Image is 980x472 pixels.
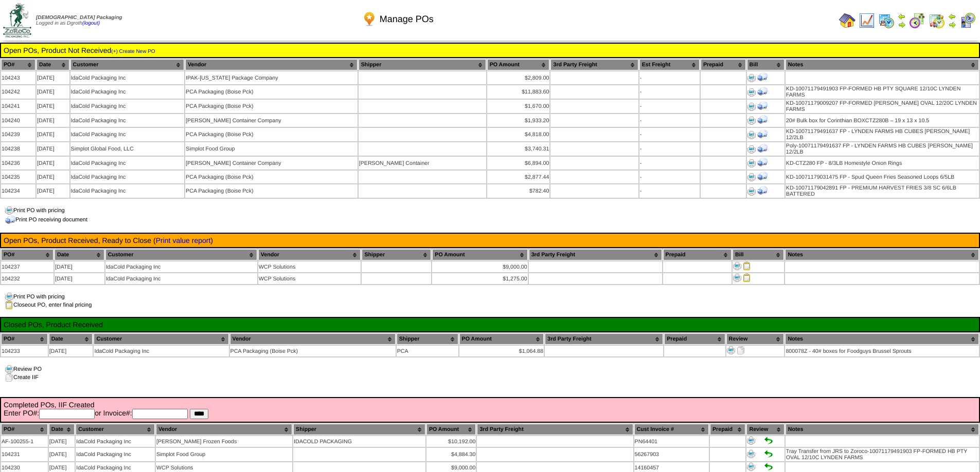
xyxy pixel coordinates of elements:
[747,450,755,458] img: Print
[37,85,69,99] td: [DATE]
[55,249,104,260] th: Date
[764,437,773,445] img: Set to Handled
[529,249,662,260] th: 3rd Party Freight
[785,333,979,345] th: Notes
[5,301,13,309] img: clipboard.gif
[55,273,104,284] td: [DATE]
[460,348,544,354] div: $1,064.88
[3,320,977,329] td: Closed POs, Product Received
[634,436,709,447] td: PN64401
[432,249,527,260] th: PO Amount
[37,157,69,169] td: [DATE]
[105,261,257,272] td: IdaCold Packaging Inc
[639,128,700,141] td: -
[82,21,100,26] a: (logout)
[733,262,741,270] img: Print
[36,15,122,21] span: [DEMOGRAPHIC_DATA] Packaging
[757,143,768,154] img: Print Receiving Document
[70,142,185,156] td: Simplot Global Food, LLC
[634,424,709,435] th: Cust Invoice #
[1,249,54,260] th: PO#
[459,333,544,345] th: PO Amount
[487,59,550,70] th: PO Amount
[639,100,700,113] td: -
[37,59,69,70] th: Date
[785,249,979,260] th: Notes
[757,171,768,181] img: Print Receiving Document
[94,333,228,345] th: Customer
[757,157,768,167] img: Print Receiving Document
[1,436,48,447] td: AF-100255-1
[5,373,13,382] img: clone.gif
[433,264,527,270] div: $9,000.00
[55,261,104,272] td: [DATE]
[185,184,358,198] td: PCA Packaging (Boise Pck)
[258,273,361,284] td: WCP Solutions
[488,146,549,152] div: $3,740.31
[929,12,945,29] img: calendarinout.gif
[1,273,54,284] td: 104232
[786,171,979,183] td: KD-10071179031475 FP - Spud Queen Fries Seasoned Loops 6/5LB
[1,261,54,272] td: 104237
[733,249,785,260] th: Bill
[757,101,768,111] img: Print Receiving Document
[258,261,361,272] td: WCP Solutions
[156,436,292,447] td: [PERSON_NAME] Frozen Foods
[948,21,956,29] img: arrowright.gif
[70,85,185,99] td: IdaCold Packaging Inc
[37,171,69,183] td: [DATE]
[230,346,396,356] td: PCA Packaging (Boise Pck)
[427,439,476,445] div: $10,192.00
[839,12,856,29] img: home.gif
[49,436,75,447] td: [DATE]
[743,274,751,282] img: Close PO
[185,128,358,141] td: PCA Packaging (Boise Pck)
[757,185,768,196] img: Print Receiving Document
[757,129,768,139] img: Print Receiving Document
[727,346,735,354] img: Print
[49,346,93,356] td: [DATE]
[747,463,755,471] img: Print
[4,409,976,419] form: Enter PO#: or Invoice#:
[3,236,977,245] td: Open POs, Product Received, Ready to Close ( )
[5,215,15,225] img: truck.png
[359,157,486,169] td: [PERSON_NAME] Container
[156,424,292,435] th: Vendor
[488,160,549,166] div: $6,894.00
[185,171,358,183] td: PCA Packaging (Boise Pck)
[639,59,700,70] th: Est Freight
[878,12,895,29] img: calendarprod.gif
[757,86,768,97] img: Print Receiving Document
[37,142,69,156] td: [DATE]
[746,424,784,435] th: Review
[156,448,292,461] td: Simplot Food Group
[639,85,700,99] td: -
[898,21,906,29] img: arrowright.gif
[909,12,925,29] img: calendarblend.gif
[3,3,31,37] img: zoroco-logo-small.webp
[488,75,549,81] div: $2,809.00
[747,88,756,97] img: Print
[70,100,185,113] td: IdaCold Packaging Inc
[70,184,185,198] td: IdaCold Packaging Inc
[786,184,979,198] td: KD-10071179042891 FP - PREMIUM HARVEST FRIES 3/8 SC 6/6LB BATTERED
[76,424,155,435] th: Customer
[639,157,700,169] td: -
[362,249,431,260] th: Shipper
[1,128,35,141] td: 104239
[3,400,977,420] td: Completed POs, IIF Created
[49,424,75,435] th: Date
[488,118,549,124] div: $1,933.20
[786,59,979,70] th: Notes
[545,333,663,345] th: 3rd Party Freight
[70,128,185,141] td: IdaCold Packaging Inc
[76,436,155,447] td: IdaCold Packaging Inc
[105,273,257,284] td: IdaCold Packaging Inc
[426,424,476,435] th: PO Amount
[747,117,756,125] img: Print
[3,46,977,55] td: Open POs, Product Not Received
[5,206,13,215] img: print.gif
[747,131,756,139] img: Print
[1,85,35,99] td: 104242
[359,59,486,70] th: Shipper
